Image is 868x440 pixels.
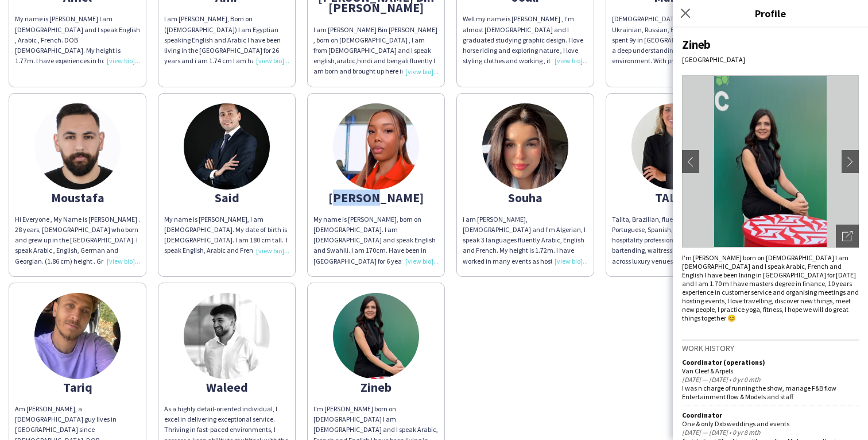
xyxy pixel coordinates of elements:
[164,382,289,392] div: Waleed
[682,419,859,428] div: One & only Dxb weddings and events
[631,103,718,190] img: thumb-66d1af6bb701a.jpg
[164,14,289,66] div: I am [PERSON_NAME], Born on ([DEMOGRAPHIC_DATA]) I am Egyptian speaking English and Arabic I have...
[482,103,568,190] img: thumb-6633ef0f93c09.jpg
[15,14,140,66] div: My name is [PERSON_NAME] I am [DEMOGRAPHIC_DATA] and I speak English , Arabic , French. DOB [DEMO...
[184,103,270,190] img: thumb-62cf0d25a43cb.jpeg
[333,293,419,379] img: thumb-8fa862a2-4ba6-4d8c-b812-4ab7bb08ac6d.jpg
[682,75,859,248] img: Crew avatar or photo
[184,293,270,379] img: thumb-65c36ed4789c3.jpeg
[15,214,140,267] div: Hi Everyone , My Name is [PERSON_NAME] . 28 years, [DEMOGRAPHIC_DATA] who born and grew up in the...
[682,384,859,401] div: I was n charge of running the show, manage F&B flow Entertainment flow & Models and staff
[612,192,737,203] div: TALITA
[682,366,859,375] div: Van Cleef & Arpels
[673,6,868,21] h3: Profile
[612,14,737,66] div: [DEMOGRAPHIC_DATA] national fluent in Ukrainian, Russian, English, and French. I spent 9y in [GEO...
[333,103,419,190] img: thumb-654b4fc4ace74.jpeg
[15,382,140,392] div: Tariq
[682,55,859,64] div: [GEOGRAPHIC_DATA]
[836,225,859,248] div: Open photos pop-in
[164,192,289,203] div: Said
[682,253,859,322] div: I'm [PERSON_NAME] born on [DEMOGRAPHIC_DATA] I am [DEMOGRAPHIC_DATA] and I speak Arabic, French a...
[313,192,439,203] div: [PERSON_NAME]
[682,358,859,366] div: Coordinator (operations)
[463,192,588,203] div: Souha
[313,25,439,77] div: I am [PERSON_NAME] Bin [PERSON_NAME] , born on [DEMOGRAPHIC_DATA] , I am from [DEMOGRAPHIC_DATA] ...
[313,214,439,267] div: My name is [PERSON_NAME], born on [DEMOGRAPHIC_DATA]. I am [DEMOGRAPHIC_DATA] and speak English a...
[682,37,859,52] div: Zineb
[682,343,859,353] h3: Work history
[15,192,140,203] div: Moustafa
[463,214,588,267] div: i am [PERSON_NAME], [DEMOGRAPHIC_DATA] and I’m Algerian, I speak 3 languages fluently Arabic, Eng...
[682,411,859,419] div: Coordinator
[164,215,288,255] span: My name is [PERSON_NAME], I am [DEMOGRAPHIC_DATA]. My date of birth is [DEMOGRAPHIC_DATA]. I am 1...
[612,214,737,267] div: Talita, Brazilian, fluent in English, Portuguese, Spanish, 1.62m height. Skilled hospitality prof...
[34,293,121,379] img: thumb-6310a51335608.jpeg
[34,103,121,190] img: thumb-8176a002-759a-4b8b-a64f-be1b4b60803c.jpg
[682,428,859,437] div: [DATE] — [DATE] • 0 yr 8 mth
[682,375,859,384] div: [DATE] — [DATE] • 0 yr 0 mth
[313,382,439,392] div: Zineb
[463,14,588,66] div: Well my name is [PERSON_NAME] , I’m almost [DEMOGRAPHIC_DATA] and I graduated studying graphic de...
